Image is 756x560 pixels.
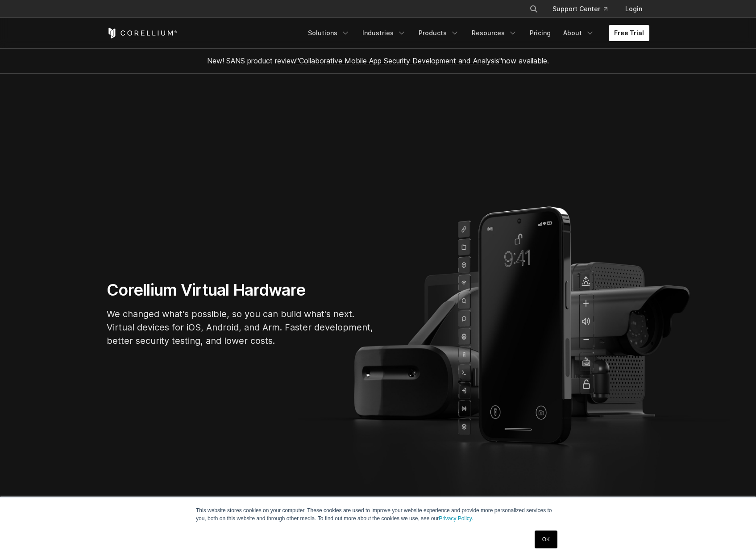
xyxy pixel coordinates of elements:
[107,280,374,300] h1: Corellium Virtual Hardware
[303,25,355,41] a: Solutions
[545,1,615,17] a: Support Center
[207,56,549,65] span: New! SANS product review now available.
[196,506,560,522] p: This website stores cookies on your computer. These cookies are used to improve your website expe...
[439,515,473,522] a: Privacy Policy.
[524,25,556,41] a: Pricing
[466,25,523,41] a: Resources
[519,1,649,17] div: Navigation Menu
[535,531,557,548] a: OK
[107,307,374,347] p: We changed what's possible, so you can build what's next. Virtual devices for iOS, Android, and A...
[413,25,465,41] a: Products
[618,1,649,17] a: Login
[303,25,649,41] div: Navigation Menu
[558,25,600,41] a: About
[609,25,649,41] a: Free Trial
[357,25,411,41] a: Industries
[107,28,178,38] a: Corellium Home
[296,56,502,65] a: "Collaborative Mobile App Security Development and Analysis"
[526,1,542,17] button: Search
